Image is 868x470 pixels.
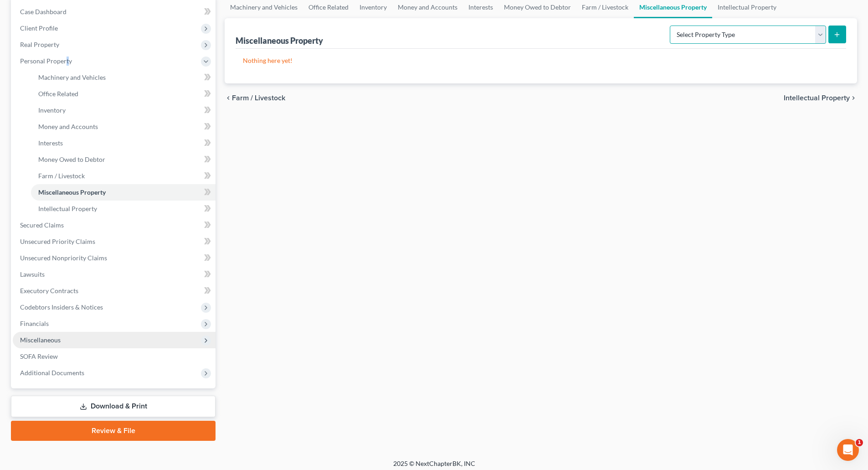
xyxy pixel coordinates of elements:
[38,90,78,98] span: Office Related
[20,369,84,377] span: Additional Documents
[20,287,78,294] span: Executory Contracts
[784,94,857,102] button: Intellectual Property chevron_right
[856,439,863,446] span: 1
[20,320,49,327] span: Financials
[20,352,58,360] span: SOFA Review
[38,123,98,130] span: Money and Accounts
[38,155,105,163] span: Money Owed to Debtor
[38,205,97,212] span: Intellectual Property
[20,57,72,65] span: Personal Property
[20,336,61,344] span: Miscellaneous
[837,439,859,461] iframe: Intercom live chat
[20,8,67,15] span: Case Dashboard
[20,221,64,229] span: Secured Claims
[13,283,216,299] a: Executory Contracts
[236,35,323,46] div: Miscellaneous Property
[20,24,58,32] span: Client Profile
[31,135,216,151] a: Interests
[784,94,850,102] span: Intellectual Property
[31,184,216,201] a: Miscellaneous Property
[11,421,216,441] a: Review & File
[225,94,285,102] button: chevron_left Farm / Livestock
[13,217,216,233] a: Secured Claims
[850,94,857,102] i: chevron_right
[225,94,232,102] i: chevron_left
[38,139,63,147] span: Interests
[232,94,285,102] span: Farm / Livestock
[38,73,106,81] span: Machinery and Vehicles
[11,396,216,417] a: Download & Print
[31,168,216,184] a: Farm / Livestock
[38,106,66,114] span: Inventory
[20,303,103,311] span: Codebtors Insiders & Notices
[243,56,839,65] p: Nothing here yet!
[31,151,216,168] a: Money Owed to Debtor
[38,172,85,180] span: Farm / Livestock
[31,102,216,119] a: Inventory
[13,4,216,20] a: Case Dashboard
[20,254,107,262] span: Unsecured Nonpriority Claims
[31,201,216,217] a: Intellectual Property
[31,69,216,86] a: Machinery and Vehicles
[13,233,216,250] a: Unsecured Priority Claims
[38,188,106,196] span: Miscellaneous Property
[13,250,216,266] a: Unsecured Nonpriority Claims
[20,270,45,278] span: Lawsuits
[13,266,216,283] a: Lawsuits
[31,119,216,135] a: Money and Accounts
[31,86,216,102] a: Office Related
[20,41,59,48] span: Real Property
[20,238,95,245] span: Unsecured Priority Claims
[13,348,216,365] a: SOFA Review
